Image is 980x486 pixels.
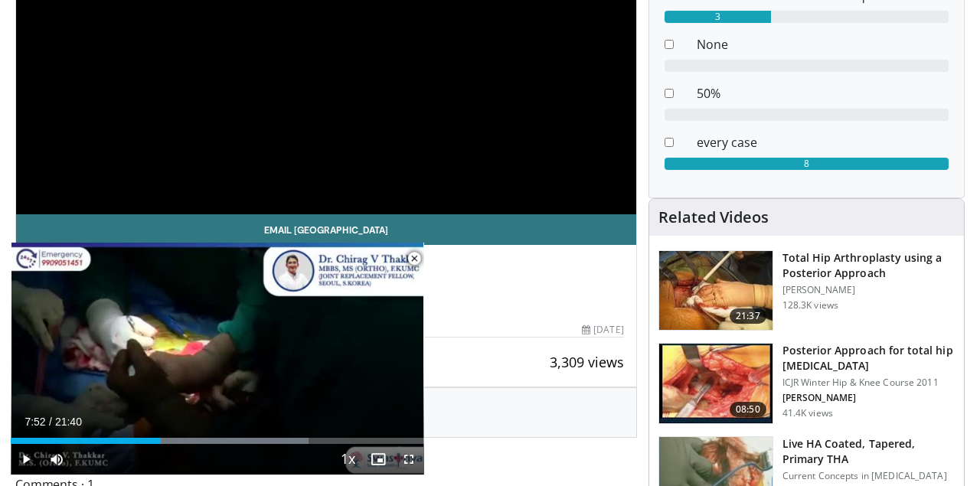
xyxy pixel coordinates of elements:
[49,416,52,428] span: /
[782,250,955,281] h3: Total Hip Arthroplasty using a Posterior Approach
[659,251,773,331] img: 286987_0000_1.png.150x105_q85_crop-smart_upscale.jpg
[782,392,955,404] p: [PERSON_NAME]
[658,208,769,227] h4: Related Videos
[550,353,624,371] span: 3,309 views
[24,416,45,428] span: 7:52
[332,444,363,475] button: Playback Rate
[782,407,833,419] p: 41.4K views
[782,436,955,467] h3: Live HA Coated, Tapered, Primary THA
[363,444,394,475] button: Enable picture-in-picture mode
[659,344,773,423] img: 297873_0003_1.png.150x105_q85_crop-smart_upscale.jpg
[782,343,955,373] h3: Posterior Approach for total hip [MEDICAL_DATA]
[730,308,766,324] span: 21:37
[394,444,424,475] button: Fullscreen
[685,133,960,152] dd: every case
[582,323,623,337] div: [DATE]
[11,243,424,475] video-js: Video Player
[11,444,41,475] button: Play
[782,299,838,311] p: 128.3K views
[782,284,955,296] p: [PERSON_NAME]
[665,158,949,170] div: 8
[658,250,955,331] a: 21:37 Total Hip Arthroplasty using a Posterior Approach [PERSON_NAME] 128.3K views
[16,214,636,245] a: Email [GEOGRAPHIC_DATA]
[782,470,955,482] p: Current Concepts in [MEDICAL_DATA]
[685,35,960,54] dd: None
[41,444,72,475] button: Mute
[665,11,771,23] div: 3
[782,377,955,389] p: ICJR Winter Hip & Knee Course 2011
[11,438,424,444] div: Progress Bar
[55,416,82,428] span: 21:40
[658,343,955,424] a: 08:50 Posterior Approach for total hip [MEDICAL_DATA] ICJR Winter Hip & Knee Course 2011 [PERSON_...
[399,243,430,275] button: Close
[685,84,960,103] dd: 50%
[730,402,766,417] span: 08:50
